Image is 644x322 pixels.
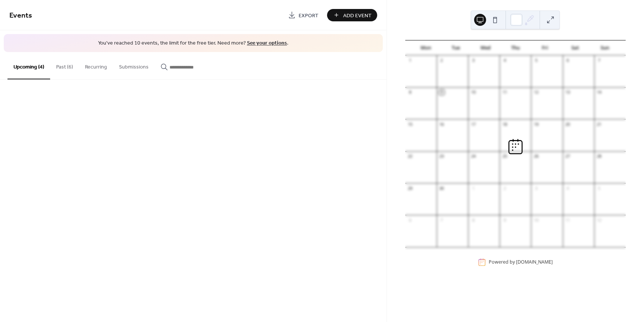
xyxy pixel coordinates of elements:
div: 2 [439,58,445,63]
div: 22 [408,154,413,159]
div: Wed [471,40,501,55]
a: See your options [247,38,287,48]
div: 29 [408,185,413,191]
div: 12 [533,89,539,95]
div: Thu [500,40,530,55]
div: 8 [470,217,476,223]
div: 26 [533,154,539,159]
div: 16 [439,121,445,127]
div: 11 [565,217,571,223]
span: You've reached 10 events, the limit for the free tier. Need more? . [11,40,375,47]
div: 4 [502,58,507,63]
div: 19 [533,121,539,127]
div: 2 [502,185,507,191]
div: 28 [596,154,602,159]
div: 25 [502,154,507,159]
button: Past (6) [50,52,79,79]
div: 18 [502,121,507,127]
div: 27 [565,154,571,159]
div: 13 [565,89,571,95]
div: 3 [470,58,476,63]
a: Export [283,9,324,21]
div: 12 [596,217,602,223]
div: Fri [530,40,560,55]
div: 6 [408,217,413,223]
div: Tue [441,40,471,55]
div: 24 [470,154,476,159]
div: 10 [470,89,476,95]
div: 23 [439,154,445,159]
div: 5 [596,185,602,191]
button: Upcoming (4) [7,52,50,79]
a: [DOMAIN_NAME] [516,259,553,265]
span: Events [9,8,32,23]
div: 14 [596,89,602,95]
div: 20 [565,121,571,127]
div: 11 [502,89,507,95]
div: 15 [408,121,413,127]
div: 21 [596,121,602,127]
div: 7 [596,58,602,63]
div: 1 [470,185,476,191]
div: 9 [439,89,445,95]
div: Powered by [489,259,553,265]
div: 10 [533,217,539,223]
button: Submissions [113,52,155,79]
div: 30 [439,185,445,191]
div: Sat [560,40,590,55]
button: Recurring [79,52,113,79]
div: 5 [533,58,539,63]
div: 9 [502,217,507,223]
div: Mon [411,40,441,55]
span: Export [299,12,318,19]
div: 17 [470,121,476,127]
div: 6 [565,58,571,63]
div: 1 [408,58,413,63]
div: 7 [439,217,445,223]
div: 8 [408,89,413,95]
div: 4 [565,185,571,191]
div: Sun [590,40,620,55]
div: 3 [533,185,539,191]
